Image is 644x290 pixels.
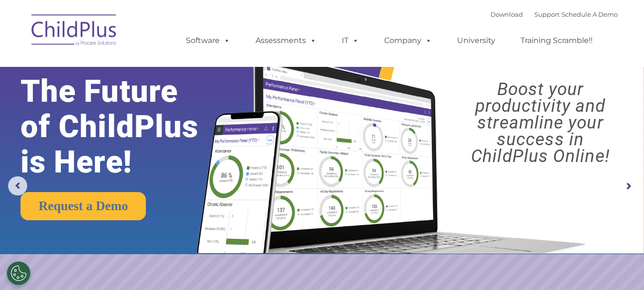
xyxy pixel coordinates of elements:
[562,11,618,18] a: Schedule A Demo
[491,11,618,18] font: |
[176,31,240,50] a: Software
[448,31,505,50] a: University
[20,192,146,220] a: Request a Demo
[27,8,122,55] img: ChildPlus by Procare Solutions
[511,31,602,50] a: Training Scramble!!
[491,11,523,18] a: Download
[445,81,636,164] rs-layer: Boost your productivity and streamline your success in ChildPlus Online!
[534,11,560,18] a: Support
[332,31,368,50] a: IT
[7,261,31,285] button: Cookies Settings
[375,31,441,50] a: Company
[246,31,326,50] a: Assessments
[133,63,162,70] span: Last name
[20,74,226,180] rs-layer: The Future of ChildPlus is Here!
[133,102,173,109] span: Phone number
